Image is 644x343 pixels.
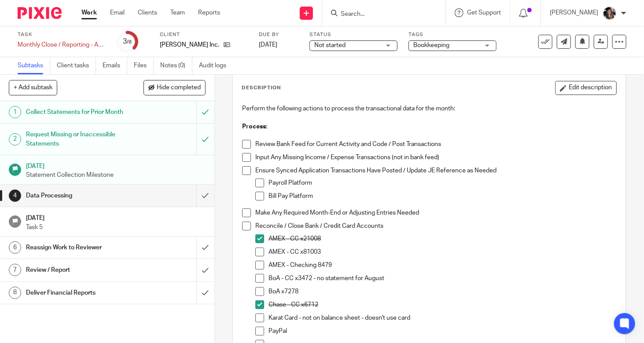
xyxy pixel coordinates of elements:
[603,6,617,20] img: IMG_2906.JPEG
[242,84,281,91] p: Description
[269,248,616,256] p: AMEX - CC x81003
[26,263,134,277] h1: Review / Report
[57,57,96,74] a: Client tasks
[242,104,616,113] p: Perform the following actions to process the transactional data for the month:
[127,40,132,44] small: /8
[269,192,616,201] p: Bill Pay Platform
[9,80,57,95] button: + Add subtask
[26,106,134,119] h1: Collect Statements for Prior Month
[18,31,106,38] label: Task
[9,133,21,146] div: 2
[269,234,616,243] p: AMEX - CC x21008
[309,31,397,38] label: Status
[26,189,134,202] h1: Data Processing
[555,81,617,95] button: Edit description
[269,179,616,187] p: Payroll Platform
[123,36,132,47] div: 3
[160,40,219,49] p: [PERSON_NAME] Inc.
[314,42,346,48] span: Not started
[160,57,192,74] a: Notes (0)
[18,57,50,74] a: Subtasks
[255,140,616,149] p: Review Bank Feed for Current Activity and Code / Post Transactions
[9,241,21,254] div: 6
[198,8,220,17] a: Reports
[269,287,616,296] p: BoA x7278
[9,190,21,202] div: 4
[110,8,125,17] a: Email
[269,300,616,309] p: Chase - CC x6712
[26,241,134,254] h1: Reassign Work to Reviewer
[26,128,134,150] h1: Request Missing or Inaccessible Statements
[9,106,21,118] div: 1
[26,160,206,171] h1: [DATE]
[255,153,616,162] p: Input Any Missing Income / Expense Transactions (not in bank feed)
[81,8,97,17] a: Work
[242,124,267,130] strong: Process:
[255,166,616,175] p: Ensure Synced Application Transactions Have Posted / Update JE Reference as Needed
[199,57,233,74] a: Audit logs
[26,286,134,299] h1: Deliver Financial Reports
[259,31,298,38] label: Due by
[138,8,157,17] a: Clients
[18,7,62,19] img: Pixie
[26,223,206,232] p: Task 5
[413,42,449,48] span: Bookkeeping
[160,31,248,38] label: Client
[157,84,201,91] span: Hide completed
[103,57,127,74] a: Emails
[255,208,616,217] p: Make Any Required Month-End or Adjusting Entries Needed
[269,261,616,270] p: AMEX - Checking 8479
[144,80,206,95] button: Hide completed
[255,222,616,230] p: Reconcile / Close Bank / Credit Card Accounts
[9,287,21,299] div: 8
[259,42,277,48] span: [DATE]
[26,212,206,223] h1: [DATE]
[18,40,106,49] div: Monthly Close / Reporting - August
[9,264,21,276] div: 7
[170,8,185,17] a: Team
[26,171,206,179] p: Statement Collection Milestone
[134,57,154,74] a: Files
[269,274,616,283] p: BoA - CC x3472 - no statement for August
[269,314,616,322] p: Karat Card - not on balance sheet - doesn't use card
[269,327,616,336] p: PayPal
